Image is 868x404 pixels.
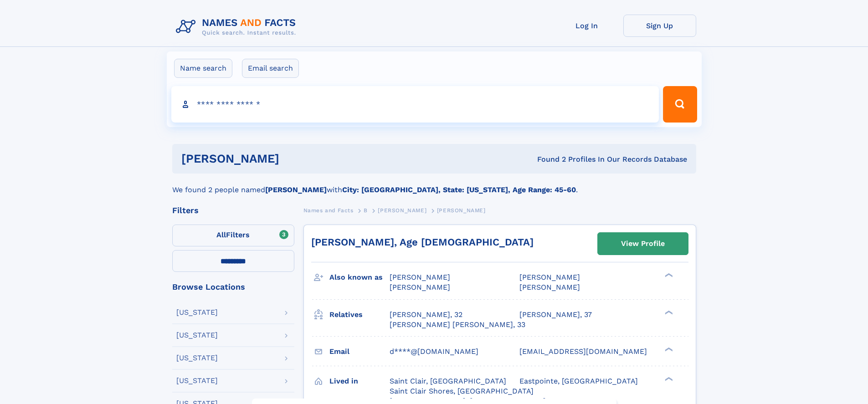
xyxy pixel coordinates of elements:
[181,153,408,164] h1: [PERSON_NAME]
[329,344,390,359] h3: Email
[174,59,232,78] label: Name search
[172,15,303,39] img: Logo Names and Facts
[171,86,659,123] input: search input
[378,205,426,216] a: [PERSON_NAME]
[176,309,218,316] div: [US_STATE]
[621,233,665,254] div: View Profile
[303,205,354,216] a: Names and Facts
[519,347,647,356] span: [EMAIL_ADDRESS][DOMAIN_NAME]
[519,310,592,320] a: [PERSON_NAME], 37
[176,377,218,384] div: [US_STATE]
[663,376,673,382] div: ❯
[390,387,534,395] span: Saint Clair Shores, [GEOGRAPHIC_DATA]
[329,373,390,389] h3: Lived in
[663,309,673,315] div: ❯
[364,205,368,216] a: B
[519,283,580,291] span: [PERSON_NAME]
[364,207,368,214] span: B
[408,154,687,164] div: Found 2 Profiles In Our Records Database
[176,354,218,362] div: [US_STATE]
[172,206,294,215] div: Filters
[172,283,294,291] div: Browse Locations
[663,346,673,352] div: ❯
[311,236,534,248] a: [PERSON_NAME], Age [DEMOGRAPHIC_DATA]
[265,185,327,194] b: [PERSON_NAME]
[550,15,623,37] a: Log In
[378,207,426,214] span: [PERSON_NAME]
[342,185,576,194] b: City: [GEOGRAPHIC_DATA], State: [US_STATE], Age Range: 45-60
[598,233,688,255] a: View Profile
[623,15,696,37] a: Sign Up
[663,86,697,123] button: Search Button
[437,207,486,214] span: [PERSON_NAME]
[329,270,390,285] h3: Also known as
[172,225,294,246] label: Filters
[390,273,450,281] span: [PERSON_NAME]
[390,320,525,330] a: [PERSON_NAME] [PERSON_NAME], 33
[519,377,638,385] span: Eastpointe, [GEOGRAPHIC_DATA]
[390,377,506,385] span: Saint Clair, [GEOGRAPHIC_DATA]
[172,174,696,195] div: We found 2 people named with .
[663,272,673,278] div: ❯
[216,230,226,239] span: All
[390,310,462,320] a: [PERSON_NAME], 32
[390,283,450,291] span: [PERSON_NAME]
[242,59,299,78] label: Email search
[176,332,218,339] div: [US_STATE]
[329,307,390,322] h3: Relatives
[519,273,580,281] span: [PERSON_NAME]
